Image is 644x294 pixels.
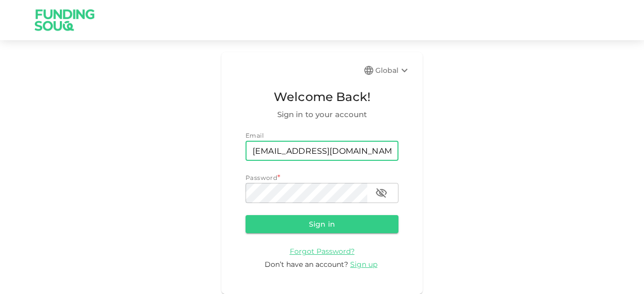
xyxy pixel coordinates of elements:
[246,141,398,161] input: email
[246,215,398,233] button: Sign in
[246,132,264,139] span: Email
[246,183,367,203] input: password
[246,109,398,121] span: Sign in to your account
[350,260,377,269] span: Sign up
[290,247,355,256] span: Forgot Password?
[290,246,355,256] a: Forgot Password?
[246,174,277,181] span: Password
[375,64,411,76] div: Global
[265,260,348,269] span: Don’t have an account?
[246,87,398,107] span: Welcome Back!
